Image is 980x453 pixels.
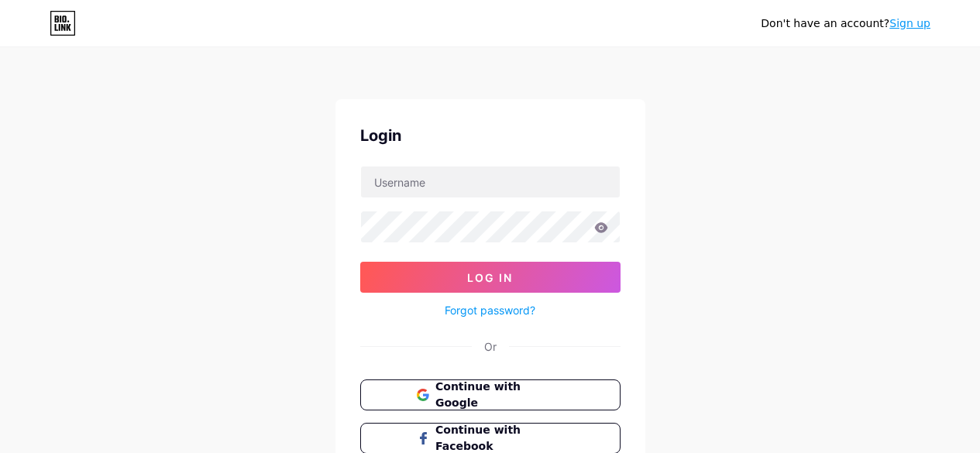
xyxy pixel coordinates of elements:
div: Don't have an account? [761,15,930,32]
button: Log In [360,262,621,293]
span: Continue with Google [435,379,563,411]
div: Login [360,124,621,147]
a: Forgot password? [445,302,535,318]
a: Sign up [889,17,930,29]
button: Continue with Google [360,379,621,410]
div: Or [484,338,497,355]
input: Username [361,166,620,197]
span: Log In [467,271,513,284]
